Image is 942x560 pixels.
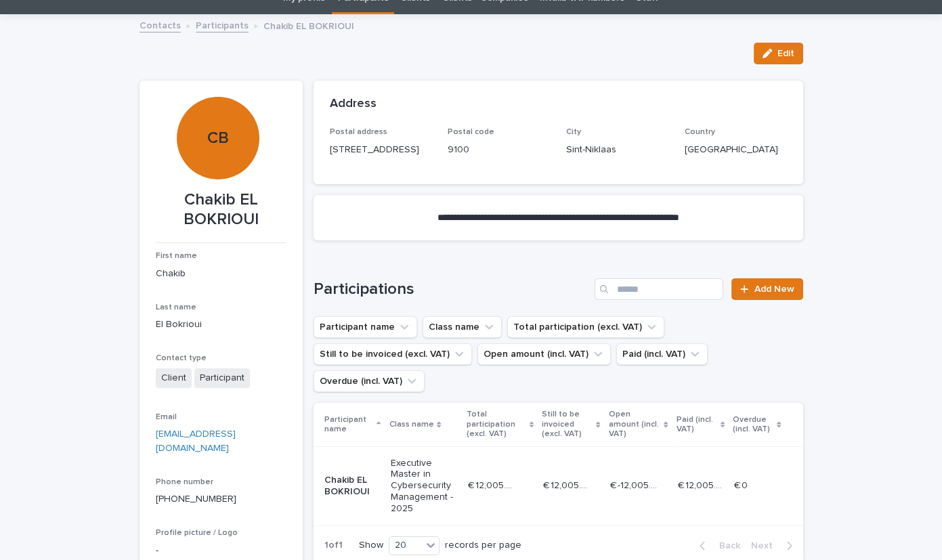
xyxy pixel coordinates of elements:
a: Add New [731,278,802,300]
button: Back [689,540,746,552]
p: € -12,005.00 [610,477,661,492]
span: Email [156,413,177,421]
p: Class name [389,417,433,432]
input: Search [595,278,723,300]
span: Contact type [156,354,207,362]
p: records per page [445,540,521,551]
button: Edit [754,43,803,64]
span: Profile picture / Logo [156,529,238,537]
p: [GEOGRAPHIC_DATA] [685,143,787,157]
p: € 12,005.00 [543,477,594,492]
span: Participant [194,368,250,388]
button: Class name [423,316,502,338]
span: Postal code [448,128,494,136]
button: Next [746,540,803,552]
p: 9100 [448,143,550,157]
button: Total participation (excl. VAT) [507,316,664,338]
span: Next [751,541,781,551]
p: € 0 [734,477,750,492]
span: City [566,128,581,136]
p: [STREET_ADDRESS] [330,143,432,157]
p: Total participation (excl. VAT) [467,407,526,441]
button: Overdue (incl. VAT) [314,370,425,392]
tr: Chakib EL BOKRIOUIExecutive Master in Cybersecurity Management - 2025€ 12,005.00€ 12,005.00 € 12,... [314,446,803,525]
a: Contacts [140,17,181,33]
p: Executive Master in Cybersecurity Management - 2025 [390,458,456,515]
p: € 12,005.00 [678,477,727,492]
button: Still to be invoiced (excl. VAT) [314,343,472,365]
div: CB [177,45,259,148]
p: Chakib EL BOKRIOUI [263,18,354,33]
span: Postal address [330,128,387,136]
p: Still to be invoiced (excl. VAT) [542,407,593,441]
a: [EMAIL_ADDRESS][DOMAIN_NAME] [156,429,236,453]
p: El Bokrioui [156,318,286,332]
p: € 12,005.00 [468,477,519,492]
p: Overdue (incl. VAT) [733,412,773,437]
span: Back [711,541,740,551]
p: Chakib EL BOKRIOUI [156,190,286,230]
button: Participant name [314,316,417,338]
span: Phone number [156,478,213,486]
h2: Address [330,97,377,112]
span: Add New [754,284,794,294]
span: Last name [156,303,196,311]
button: Open amount (incl. VAT) [477,343,611,365]
p: Open amount (incl. VAT) [609,407,661,441]
p: Chakib EL BOKRIOUI [324,475,380,498]
span: First name [156,252,197,260]
p: [PHONE_NUMBER] [156,492,286,507]
p: Show [359,540,383,551]
span: Client [156,368,192,388]
p: Sint-Niklaas [566,143,668,157]
p: - [156,544,286,558]
p: Paid (incl. VAT) [677,412,717,437]
span: Edit [777,49,794,58]
p: Chakib [156,267,286,281]
div: 20 [389,538,422,553]
h1: Participations [314,280,590,299]
button: Paid (incl. VAT) [616,343,708,365]
p: Participant name [324,412,374,437]
a: Participants [196,17,249,33]
span: Country [685,128,715,136]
